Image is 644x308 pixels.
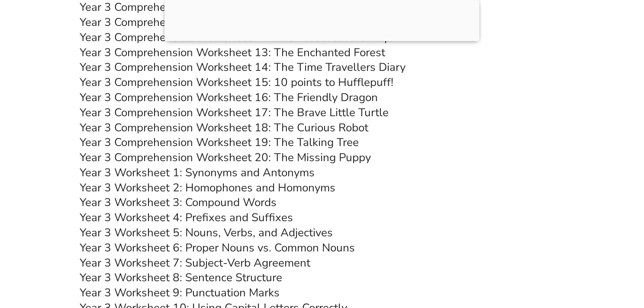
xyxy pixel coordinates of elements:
[80,135,359,150] a: Year 3 Comprehension Worksheet 19: The Talking Tree
[80,15,374,30] a: Year 3 Comprehension Worksheet 11: The Mysterious Key
[80,270,282,285] a: Year 3 Worksheet 8: Sentence Structure
[80,30,391,45] a: Year 3 Comprehension Worksheet 12: The Lost Treasure Map
[80,60,406,75] a: Year 3 Comprehension Worksheet 14: The Time Travellers Diary
[80,45,385,60] a: Year 3 Comprehension Worksheet 13: The Enchanted Forest
[80,240,355,255] a: Year 3 Worksheet 6: Proper Nouns vs. Common Nouns
[80,225,333,240] a: Year 3 Worksheet 5: Nouns, Verbs, and Adjectives
[500,211,644,308] iframe: Chat Widget
[80,165,315,180] a: Year 3 Worksheet 1: Synonyms and Antonyms
[80,195,277,210] a: Year 3 Worksheet 3: Compound Words
[80,210,293,225] a: Year 3 Worksheet 4: Prefixes and Suffixes
[80,255,310,270] a: Year 3 Worksheet 7: Subject-Verb Agreement
[80,180,335,195] a: Year 3 Worksheet 2: Homophones and Homonyms
[80,75,393,90] a: Year 3 Comprehension Worksheet 15: 10 points to Hufflepuff!
[80,90,378,105] a: Year 3 Comprehension Worksheet 16: The Friendly Dragon
[80,150,371,165] a: Year 3 Comprehension Worksheet 20: The Missing Puppy
[80,120,368,135] a: Year 3 Comprehension Worksheet 18: The Curious Robot
[80,105,389,120] a: Year 3 Comprehension Worksheet 17: The Brave Little Turtle
[80,285,280,300] a: Year 3 Worksheet 9: Punctuation Marks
